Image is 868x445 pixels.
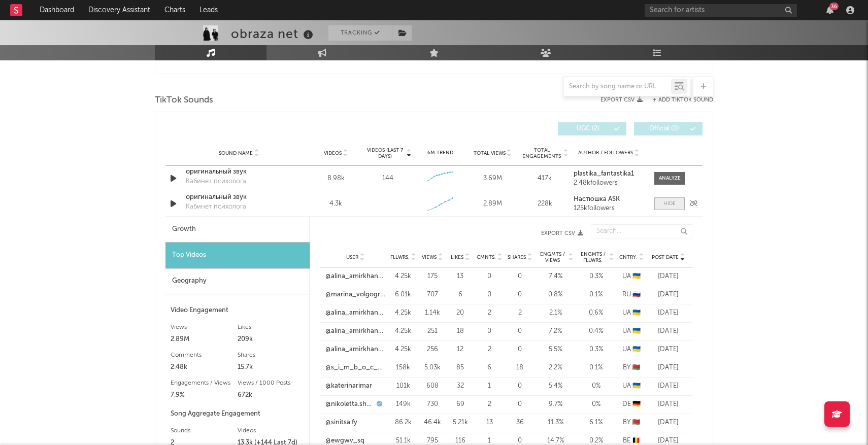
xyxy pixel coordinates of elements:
div: 13 [449,271,472,282]
span: Cntry. [619,254,638,260]
div: [DATE] [649,345,687,355]
div: 2.1 % [538,308,573,318]
div: [DATE] [649,308,687,318]
div: 3.69M [469,174,516,184]
a: @katerinarimar [325,381,372,391]
div: 251 [421,326,444,336]
span: Videos [324,150,342,156]
strong: plastika_fantastika1 [574,170,634,177]
div: Growth [165,217,310,243]
div: 0 [477,326,502,336]
div: 2.89M [469,199,516,209]
div: [DATE] [649,326,687,336]
span: 🇺🇦 [632,310,641,316]
div: 7.2 % [538,326,573,336]
div: [DATE] [649,381,687,391]
input: Search for artists [645,4,797,17]
span: Total Engagements [521,147,562,159]
div: Likes [238,321,305,333]
div: Top Videos [165,243,310,268]
div: 1.14k [421,308,444,318]
div: 0.1 % [578,363,614,373]
button: Tracking [328,25,392,41]
div: Geography [165,268,310,294]
div: DE [619,399,644,409]
div: 5.4 % [538,381,573,391]
div: 4.3k [312,199,359,209]
button: 36 [826,6,833,14]
span: Views [422,254,437,260]
div: Shares [238,349,305,361]
button: + Add TikTok Sound [653,97,713,103]
span: 🇧🇪 [632,437,640,444]
div: 20 [449,308,472,318]
span: of [443,56,449,61]
span: 🇧🇾 [632,364,640,371]
div: 2.48k [171,361,238,373]
div: 608 [421,381,444,391]
div: 175 [421,271,444,282]
span: 🇺🇦 [632,328,641,334]
div: 46.4k [421,418,444,428]
div: 32 [449,381,472,391]
div: 0.1 % [578,290,614,300]
div: 0.4 % [578,326,614,336]
a: Настюшка ASK [574,196,644,203]
div: [DATE] [649,271,687,282]
strong: Настюшка ASK [574,196,620,202]
div: 6 [477,363,502,373]
div: RU [619,290,644,300]
div: Engagements / Views [171,377,238,389]
div: 707 [421,290,444,300]
button: UGC(2) [558,122,626,135]
div: UA [619,381,644,391]
input: Search by song name or URL [564,83,671,91]
div: 7.9% [171,389,238,401]
div: 0 [507,271,532,282]
div: 4.25k [390,271,416,282]
a: @alina_amirkhanyan_ [325,326,385,336]
span: TikTok Sounds [155,94,213,107]
span: Cmnts. [477,254,496,260]
div: 85 [449,363,472,373]
div: Кабинет психолога [186,202,246,212]
div: Video Engagement [171,304,305,317]
a: @nikoletta.shonus [325,399,374,409]
span: 🇩🇪 [632,401,641,407]
div: 672k [238,389,305,401]
div: 36 [829,3,839,10]
div: Comments [171,349,238,361]
span: 🇺🇦 [632,383,641,389]
div: 4.25k [390,308,416,318]
div: 11.3 % [538,418,573,428]
div: 158k [390,363,416,373]
span: Likes [451,254,463,260]
div: 9.7 % [538,399,573,409]
div: 0 [507,399,532,409]
div: 5.5 % [538,345,573,355]
span: 🇺🇦 [632,346,641,353]
a: plastika_fantastika1 [574,170,644,178]
div: UA [619,271,644,282]
div: Song Aggregate Engagement [171,408,305,420]
span: Fllwrs. [390,254,410,260]
div: UA [619,308,644,318]
div: 4.25k [390,345,416,355]
a: оригинальный звук [186,167,292,177]
div: 1 [477,381,502,391]
div: 5.21k [449,418,472,428]
div: 2 [477,345,502,355]
button: Export CSV [330,230,583,236]
span: Engmts / Views [538,251,567,263]
div: BY [619,418,644,428]
div: 13 [477,418,502,428]
div: 2 [507,308,532,318]
div: [DATE] [649,418,687,428]
span: User [346,254,358,260]
div: obraza net [231,25,316,42]
div: 0.3 % [578,271,614,282]
span: Post Date [652,254,679,260]
div: 6.01k [390,290,416,300]
a: @alina_amirkhanyan_ [325,271,385,282]
a: @s_i_m_b_o_c_h_k_a1 [325,363,385,373]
